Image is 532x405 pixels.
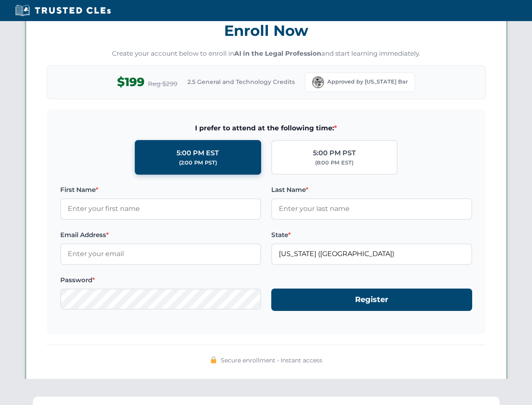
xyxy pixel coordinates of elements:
[117,73,144,92] span: $199
[60,243,261,265] input: Enter your email
[60,185,261,195] label: First Name
[60,230,261,240] label: Email Address
[179,159,217,167] div: (2:00 PM PST)
[271,289,472,311] button: Register
[221,356,322,365] span: Secure enrollment • Instant access
[210,356,217,363] img: 🔒
[271,198,472,219] input: Enter your last name
[327,78,408,86] span: Approved by [US_STATE] Bar
[60,275,261,285] label: Password
[60,123,472,134] span: I prefer to attend at the following time:
[312,76,324,88] img: Florida Bar
[60,198,261,219] input: Enter your first name
[176,148,219,159] div: 5:00 PM EST
[148,79,177,89] span: Reg $299
[271,185,472,195] label: Last Name
[313,148,356,159] div: 5:00 PM PST
[271,230,472,240] label: State
[13,4,113,17] img: Trusted CLEs
[271,243,472,265] input: Florida (FL)
[47,49,486,59] p: Create your account below to enroll in and start learning immediately.
[234,49,321,57] strong: AI in the Legal Profession
[315,159,353,167] div: (8:00 PM EST)
[187,77,295,86] span: 2.5 General and Technology Credits
[47,17,486,44] h3: Enroll Now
